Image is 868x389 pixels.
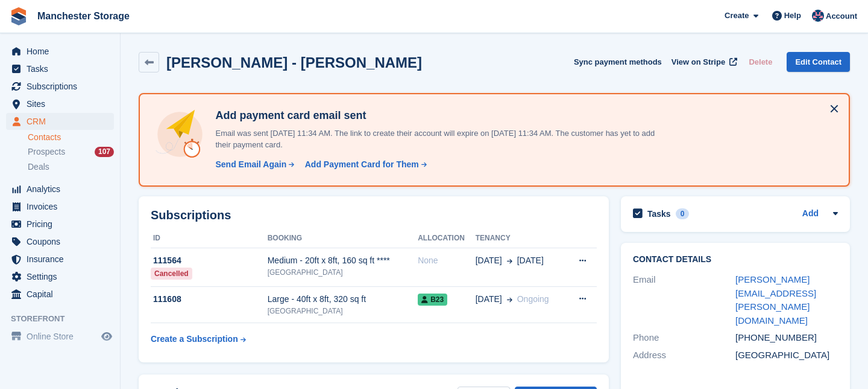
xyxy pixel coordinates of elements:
[27,43,99,60] span: Home
[6,328,114,345] a: menu
[647,208,671,219] h2: Tasks
[418,254,476,267] div: None
[418,229,476,248] th: Allocation
[6,268,114,285] a: menu
[826,10,857,22] span: Account
[6,181,114,198] a: menu
[6,198,114,215] a: menu
[725,10,749,22] span: Create
[33,6,134,26] a: Manchester Storage
[735,274,816,326] a: [PERSON_NAME][EMAIL_ADDRESS][PERSON_NAME][DOMAIN_NAME]
[6,113,114,130] a: menu
[151,208,597,222] h2: Subscriptions
[6,60,114,77] a: menu
[11,313,120,325] span: Storefront
[27,78,99,95] span: Subscriptions
[95,147,114,157] div: 107
[210,127,662,151] p: Email was sent [DATE] 11:34 AM. The link to create their account will expire on [DATE] 11:34 AM. ...
[744,52,777,72] button: Delete
[6,233,114,250] a: menu
[151,254,268,267] div: 111564
[517,254,544,267] span: [DATE]
[784,10,801,22] span: Help
[151,229,268,248] th: ID
[476,254,502,267] span: [DATE]
[6,216,114,233] a: menu
[27,198,99,215] span: Invoices
[27,181,99,198] span: Analytics
[300,158,428,171] a: Add Payment Card for Them
[6,43,114,60] a: menu
[633,349,735,362] div: Address
[418,294,447,306] span: B23
[99,329,114,344] a: Preview store
[27,328,99,345] span: Online Store
[476,229,566,248] th: Tenancy
[574,52,662,72] button: Sync payment methods
[151,268,192,280] div: Cancelled
[633,273,735,327] div: Email
[268,306,418,317] div: [GEOGRAPHIC_DATA]
[802,207,819,221] a: Add
[476,293,502,306] span: [DATE]
[6,78,114,95] a: menu
[151,293,268,306] div: 111608
[10,7,28,25] img: stora-icon-8386f47178a22dfd0bd8f6a31ec36ba5ce8667c1dd55bd0f319d3a0aa187defe.svg
[28,161,114,173] a: Deals
[215,158,286,171] div: Send Email Again
[787,52,850,72] a: Edit Contact
[151,333,238,346] div: Create a Subscription
[268,293,418,306] div: Large - 40ft x 8ft, 320 sq ft
[268,229,418,248] th: Booking
[676,208,690,219] div: 0
[6,251,114,268] a: menu
[27,233,99,250] span: Coupons
[735,349,838,362] div: [GEOGRAPHIC_DATA]
[166,54,422,71] h2: [PERSON_NAME] - [PERSON_NAME]
[27,268,99,285] span: Settings
[27,60,99,77] span: Tasks
[671,56,725,68] span: View on Stripe
[27,216,99,233] span: Pricing
[667,52,740,72] a: View on Stripe
[6,286,114,303] a: menu
[633,255,838,265] h2: Contact Details
[27,113,99,130] span: CRM
[28,146,65,158] span: Prospects
[210,109,662,123] h4: Add payment card email sent
[27,95,99,112] span: Sites
[154,109,206,160] img: add-payment-card-4dbda4983b697a7845d177d07a5d71e8a16f1ec00487972de202a45f1e8132f5.svg
[151,328,246,350] a: Create a Subscription
[28,161,49,173] span: Deals
[27,251,99,268] span: Insurance
[633,331,735,345] div: Phone
[27,286,99,303] span: Capital
[28,146,114,158] a: Prospects 107
[268,254,418,267] div: Medium - 20ft x 8ft, 160 sq ft ****
[6,95,114,112] a: menu
[28,132,114,143] a: Contacts
[268,267,418,278] div: [GEOGRAPHIC_DATA]
[517,294,549,304] span: Ongoing
[735,331,838,345] div: [PHONE_NUMBER]
[305,158,419,171] div: Add Payment Card for Them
